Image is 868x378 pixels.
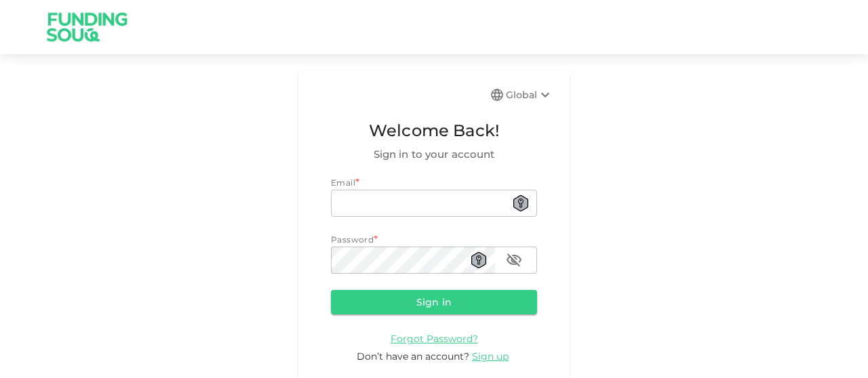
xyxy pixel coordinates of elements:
[331,177,355,188] span: Email
[331,118,537,144] span: Welcome Back!
[331,247,495,274] input: password
[331,190,537,217] input: email
[357,350,469,362] span: Don’t have an account?
[391,332,478,345] a: Forgot Password?
[331,234,374,245] span: Password
[331,290,537,314] button: Sign in
[331,146,537,163] span: Sign in to your account
[472,350,509,362] span: Sign up
[506,87,553,103] div: Global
